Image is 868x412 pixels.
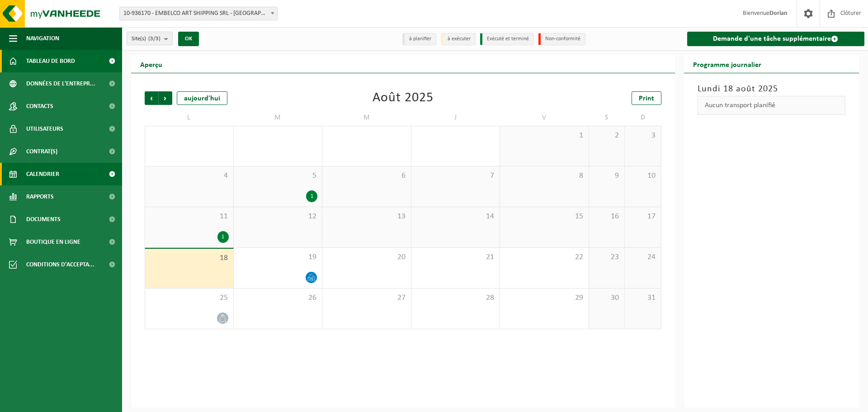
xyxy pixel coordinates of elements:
span: 23 [594,252,620,262]
td: M [234,109,323,126]
span: 18 [150,253,229,263]
div: 1 [217,231,229,243]
span: Print [639,95,654,102]
span: 31 [629,293,656,303]
span: 29 [505,293,584,303]
span: 9 [594,171,620,181]
td: L [145,109,234,126]
td: D [625,109,661,126]
span: 7 [416,171,495,181]
li: à exécuter [441,33,476,45]
span: 28 [416,293,495,303]
span: 1 [505,131,584,141]
span: Utilisateurs [26,118,63,140]
span: Documents [26,208,61,231]
span: Site(s) [132,32,160,46]
span: 10-936170 - EMBELCO ART SHIPPING SRL - ETTERBEEK [120,7,277,20]
a: Demande d'une tâche supplémentaire [687,32,865,46]
h3: Lundi 18 août 2025 [698,82,846,96]
count: (3/3) [148,36,160,42]
span: 24 [629,252,656,262]
span: 30 [594,293,620,303]
span: Précédent [145,91,158,105]
button: OK [178,32,199,46]
span: 6 [327,171,406,181]
span: Boutique en ligne [26,231,80,253]
span: 16 [594,212,620,222]
span: 15 [505,212,584,222]
span: 5 [238,171,318,181]
span: 8 [505,171,584,181]
div: Août 2025 [373,91,434,105]
li: à planifier [402,33,436,45]
td: J [411,109,500,126]
span: 14 [416,212,495,222]
button: Site(s)(3/3) [127,32,173,45]
strong: Dorian [769,10,788,17]
span: 17 [629,212,656,222]
span: Suivant [159,91,172,105]
span: 21 [416,252,495,262]
span: 4 [150,171,229,181]
span: 25 [150,293,229,303]
span: Rapports [26,185,54,208]
span: 20 [327,252,406,262]
li: Non-conformité [538,33,585,45]
span: Contacts [26,95,53,118]
span: Conditions d'accepta... [26,253,94,276]
span: 12 [238,212,318,222]
div: 1 [306,190,317,202]
span: Calendrier [26,163,59,185]
td: S [589,109,625,126]
span: Navigation [26,27,59,50]
span: 3 [629,131,656,141]
span: 26 [238,293,318,303]
span: Tableau de bord [26,50,75,72]
td: M [322,109,411,126]
span: 13 [327,212,406,222]
span: Données de l'entrepr... [26,72,95,95]
span: 19 [238,252,318,262]
li: Exécuté et terminé [480,33,534,45]
a: Print [632,91,661,105]
div: Aucun transport planifié [698,96,846,115]
span: Contrat(s) [26,140,57,163]
span: 10 [629,171,656,181]
span: 2 [594,131,620,141]
span: 27 [327,293,406,303]
div: aujourd'hui [177,91,227,105]
span: 10-936170 - EMBELCO ART SHIPPING SRL - ETTERBEEK [119,7,278,20]
h2: Programme journalier [684,55,770,73]
span: 22 [505,252,584,262]
td: V [500,109,589,126]
span: 11 [150,212,229,222]
h2: Aperçu [131,55,171,73]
